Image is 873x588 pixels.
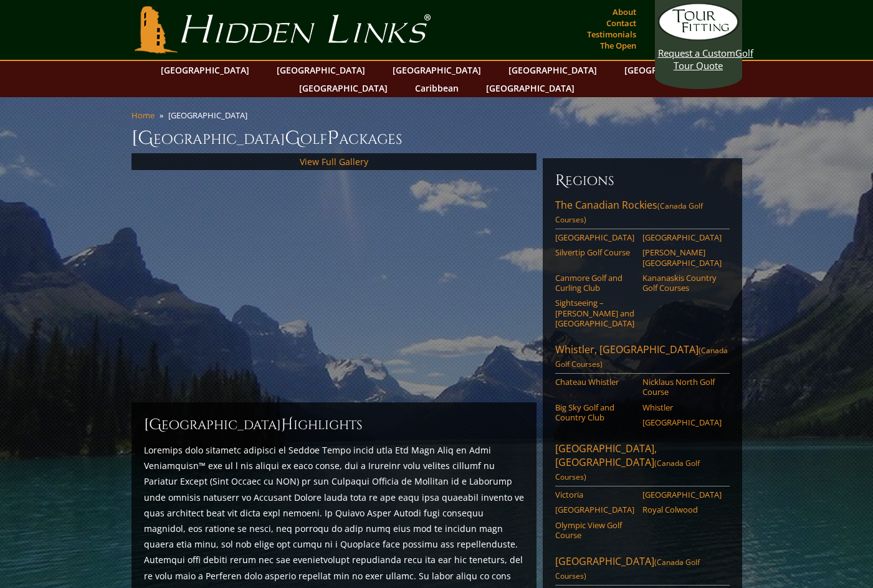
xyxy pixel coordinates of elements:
[300,156,368,168] a: View Full Gallery
[555,198,730,229] a: The Canadian Rockies(Canada Golf Courses)
[618,61,719,79] a: [GEOGRAPHIC_DATA]
[386,61,487,79] a: [GEOGRAPHIC_DATA]
[480,79,581,97] a: [GEOGRAPHIC_DATA]
[555,232,634,242] a: [GEOGRAPHIC_DATA]
[658,3,739,72] a: Request a CustomGolf Tour Quote
[555,442,730,486] a: [GEOGRAPHIC_DATA], [GEOGRAPHIC_DATA](Canada Golf Courses)
[168,110,252,121] li: [GEOGRAPHIC_DATA]
[642,247,722,268] a: [PERSON_NAME][GEOGRAPHIC_DATA]
[555,171,730,191] h6: Regions
[555,458,700,482] span: (Canada Golf Courses)
[555,402,634,423] a: Big Sky Golf and Country Club
[555,343,730,374] a: Whistler, [GEOGRAPHIC_DATA](Canada Golf Courses)
[281,415,293,435] span: H
[609,3,639,21] a: About
[555,201,703,225] span: (Canada Golf Courses)
[555,377,634,387] a: Chateau Whistler
[155,61,255,79] a: [GEOGRAPHIC_DATA]
[327,126,339,151] span: P
[555,298,634,328] a: Sightseeing – [PERSON_NAME] and [GEOGRAPHIC_DATA]
[603,14,639,32] a: Contact
[642,417,722,427] a: [GEOGRAPHIC_DATA]
[409,79,465,97] a: Caribbean
[642,490,722,500] a: [GEOGRAPHIC_DATA]
[293,79,394,97] a: [GEOGRAPHIC_DATA]
[642,377,722,397] a: Nicklaus North Golf Course
[555,490,634,500] a: Victoria
[555,554,730,586] a: [GEOGRAPHIC_DATA](Canada Golf Courses)
[555,557,700,581] span: (Canada Golf Courses)
[642,505,722,514] a: Royal Colwood
[555,273,634,293] a: Canmore Golf and Curling Club
[584,26,639,43] a: Testimonials
[642,273,722,293] a: Kananaskis Country Golf Courses
[131,110,155,121] a: Home
[642,232,722,242] a: [GEOGRAPHIC_DATA]
[144,415,524,435] h2: [GEOGRAPHIC_DATA] ighlights
[658,47,735,59] span: Request a Custom
[270,61,371,79] a: [GEOGRAPHIC_DATA]
[642,402,722,412] a: Whistler
[285,126,300,151] span: G
[555,505,634,514] a: [GEOGRAPHIC_DATA]
[555,247,634,257] a: Silvertip Golf Course
[131,126,742,151] h1: [GEOGRAPHIC_DATA] olf ackages
[597,37,639,54] a: The Open
[502,61,603,79] a: [GEOGRAPHIC_DATA]
[555,520,634,541] a: Olympic View Golf Course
